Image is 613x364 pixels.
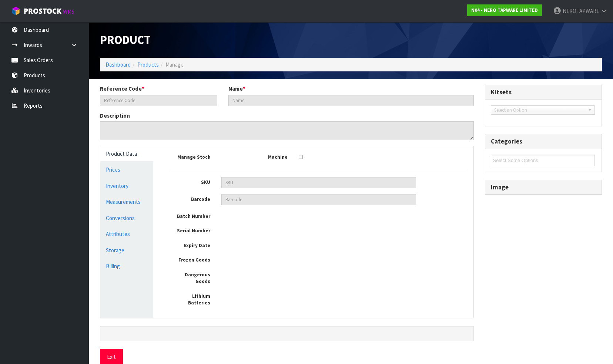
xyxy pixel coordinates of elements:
[137,61,159,68] a: Products
[228,95,474,106] input: Name
[221,177,416,188] input: SKU
[100,146,153,161] a: Product Data
[165,61,184,68] span: Manage
[164,194,216,203] label: Barcode
[100,112,130,119] label: Description
[491,89,596,96] h3: Kitsets
[471,7,538,13] strong: N04 - NERO TAPWARE LIMITED
[164,291,216,307] label: Lithium Batteries
[164,240,216,249] label: Expiry Date
[100,194,153,209] a: Measurements
[63,8,74,15] small: WMS
[105,61,131,68] a: Dashboard
[100,32,151,47] span: Product
[221,194,416,205] input: Barcode
[100,226,153,242] a: Attributes
[100,210,153,226] a: Conversions
[100,178,153,193] a: Inventory
[164,152,216,161] label: Manage Stock
[563,7,599,14] span: NEROTAPWARE
[164,177,216,186] label: SKU
[100,85,144,92] label: Reference Code
[494,106,585,115] span: Select an Option
[11,6,20,16] img: cube-alt.png
[164,225,216,235] label: Serial Number
[164,269,216,285] label: Dangerous Goods
[242,152,293,161] label: Machine
[164,211,216,220] label: Batch Number
[100,162,153,177] a: Prices
[100,259,153,274] a: Billing
[164,255,216,264] label: Frozen Goods
[491,184,596,191] h3: Image
[100,243,153,258] a: Storage
[491,138,596,145] h3: Categories
[100,95,217,106] input: Reference Code
[228,85,245,92] label: Name
[24,6,61,16] span: ProStock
